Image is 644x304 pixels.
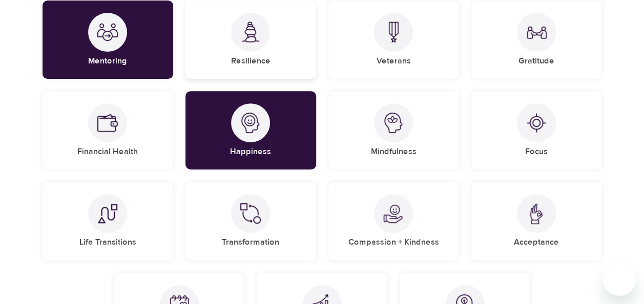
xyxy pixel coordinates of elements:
div: Financial HealthFinancial Health [43,91,173,169]
iframe: Button to launch messaging window [603,263,636,296]
img: Compassion + Kindness [383,203,404,224]
img: Mindfulness [383,113,404,133]
div: VeteransVeterans [328,1,459,79]
div: AcceptanceAcceptance [471,182,602,260]
h5: Focus [525,146,548,157]
img: Acceptance [526,203,547,224]
div: GratitudeGratitude [471,1,602,79]
img: Resilience [240,21,261,42]
img: Gratitude [526,22,547,42]
h5: Acceptance [514,237,559,248]
h5: Transformation [222,237,279,248]
img: Financial Health [97,113,118,133]
img: Transformation [240,203,261,224]
div: MindfulnessMindfulness [328,91,459,169]
div: ResilienceResilience [185,1,316,79]
img: Happiness [240,113,261,133]
h5: Mindfulness [371,146,417,157]
h5: Compassion + Kindness [348,237,439,248]
div: TransformationTransformation [185,182,316,260]
h5: Happiness [230,146,271,157]
div: FocusFocus [471,91,602,169]
img: Mentoring [97,22,118,42]
div: MentoringMentoring [43,1,173,79]
img: Veterans [383,21,404,42]
div: HappinessHappiness [185,91,316,169]
img: Life Transitions [97,203,118,224]
h5: Financial Health [77,146,138,157]
div: Life TransitionsLife Transitions [43,182,173,260]
img: Focus [526,113,547,133]
h5: Veterans [377,56,411,67]
h5: Life Transitions [79,237,136,248]
h5: Resilience [231,56,271,67]
h5: Mentoring [88,56,127,67]
h5: Gratitude [518,56,554,67]
div: Compassion + KindnessCompassion + Kindness [328,182,459,260]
